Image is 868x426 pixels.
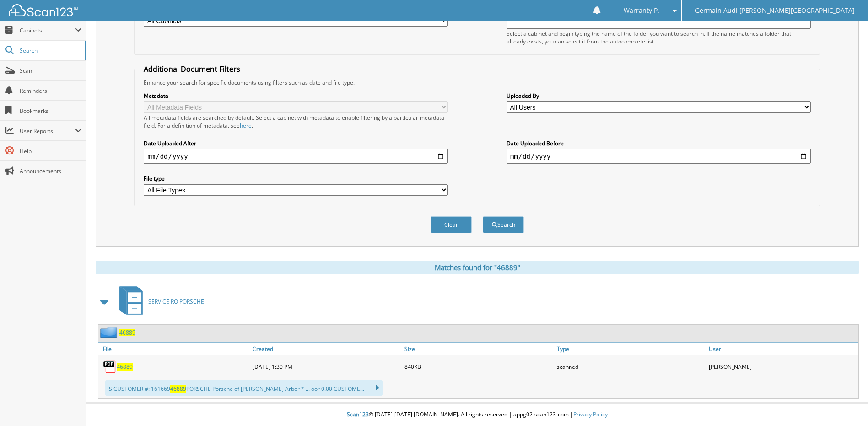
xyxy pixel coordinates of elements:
[119,329,135,336] a: 46889
[9,4,78,16] img: scan123-logo-white.svg
[96,261,859,274] div: Matches found for "46889"
[573,410,608,418] a: Privacy Policy
[822,382,868,426] iframe: Chat Widget
[20,87,81,95] span: Reminders
[139,64,245,74] legend: Additional Document Filters
[117,363,133,371] a: 46889
[250,357,402,376] div: [DATE] 1:30 PM
[20,107,81,115] span: Bookmarks
[555,343,706,355] a: Type
[555,357,706,376] div: scanned
[240,122,252,129] a: here
[507,92,811,100] label: Uploaded By
[144,139,448,147] label: Date Uploaded After
[98,343,250,355] a: File
[100,327,119,338] img: folder2.png
[20,167,81,175] span: Announcements
[86,404,868,426] div: © [DATE]-[DATE] [DOMAIN_NAME]. All rights reserved | appg02-scan123-com |
[507,149,811,164] input: end
[695,8,855,13] span: Germain Audi [PERSON_NAME][GEOGRAPHIC_DATA]
[144,114,448,129] div: All metadata fields are searched by default. Select a cabinet with metadata to enable filtering b...
[20,67,81,75] span: Scan
[250,343,402,355] a: Created
[507,30,811,45] div: Select a cabinet and begin typing the name of the folder you want to search in. If the name match...
[431,216,472,233] button: Clear
[144,149,448,164] input: start
[103,360,117,373] img: PDF.png
[144,92,448,100] label: Metadata
[170,385,186,393] span: 46889
[706,343,858,355] a: User
[139,79,815,86] div: Enhance your search for specific documents using filters such as date and file type.
[20,47,80,54] span: Search
[114,283,204,319] a: SERVICE RO PORSCHE
[624,8,659,13] span: Warranty P.
[144,175,448,182] label: File type
[402,343,554,355] a: Size
[483,216,524,233] button: Search
[20,147,81,155] span: Help
[347,410,369,418] span: Scan123
[20,127,75,135] span: User Reports
[706,357,858,376] div: [PERSON_NAME]
[105,380,383,396] div: S CUSTOMER #: 161669 PORSCHE Porsche of [PERSON_NAME] Arbor * ... oor 0.00 CUSTOME...
[507,139,811,147] label: Date Uploaded Before
[148,298,204,305] span: SERVICE RO PORSCHE
[20,27,75,34] span: Cabinets
[402,357,554,376] div: 840KB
